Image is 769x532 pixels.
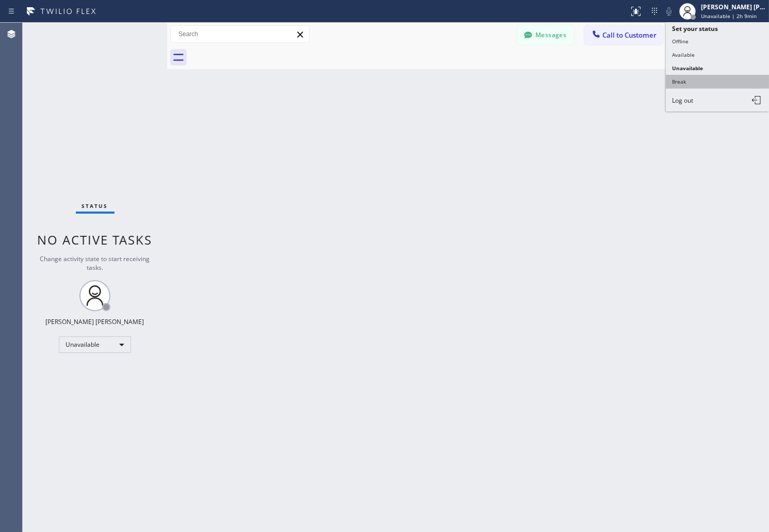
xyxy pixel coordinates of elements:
span: Status [82,202,108,209]
button: Mute [662,4,676,19]
span: No active tasks [38,231,153,248]
button: Call to Customer [584,25,663,45]
div: [PERSON_NAME] [PERSON_NAME] [701,3,766,11]
input: Search [171,26,309,42]
span: Call to Customer [602,30,657,40]
div: Unavailable [59,336,131,353]
span: Change activity state to start receiving tasks. [40,254,150,272]
span: Unavailable | 2h 9min [701,12,757,20]
button: Messages [517,25,574,45]
div: [PERSON_NAME] [PERSON_NAME] [46,317,144,326]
